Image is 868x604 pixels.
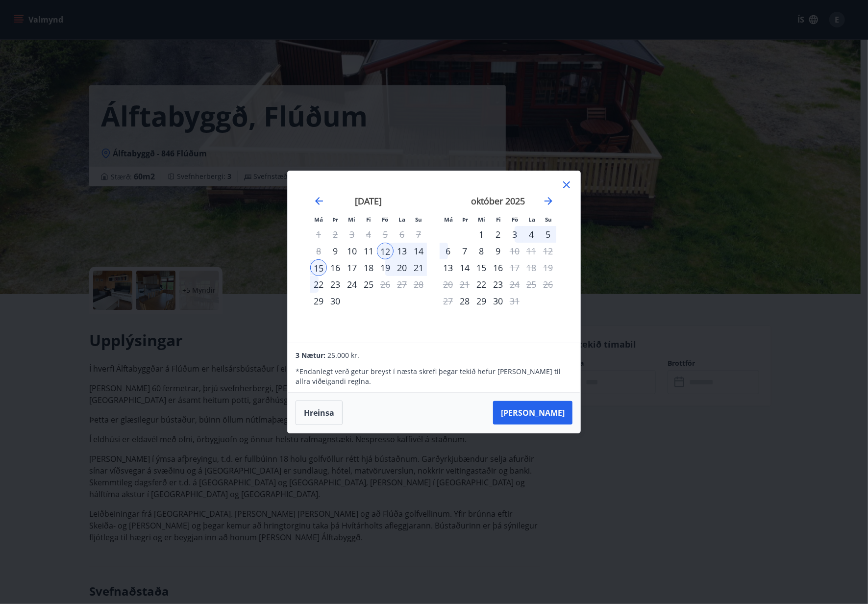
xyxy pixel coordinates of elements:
[456,293,473,309] td: Choose þriðjudagur, 28. október 2025 as your check-in date. It’s available.
[456,293,473,309] div: Aðeins innritun í boði
[444,216,453,223] small: Má
[410,243,427,259] td: Selected. sunnudagur, 14. september 2025
[473,293,490,309] div: 29
[490,276,506,293] div: 23
[299,183,569,331] div: Calendar
[360,243,377,259] td: Choose fimmtudagur, 11. september 2025 as your check-in date. It’s available.
[377,243,394,259] td: Selected as start date. föstudagur, 12. september 2025
[440,259,456,276] div: Aðeins innritun í boði
[506,293,523,309] td: Choose föstudagur, 31. október 2025 as your check-in date. It’s available.
[462,216,468,223] small: Þr
[310,259,327,276] div: 15
[344,276,360,293] div: 24
[490,243,506,259] td: Choose fimmtudagur, 9. október 2025 as your check-in date. It’s available.
[327,276,344,293] td: Choose þriðjudagur, 23. september 2025 as your check-in date. It’s available.
[528,216,535,223] small: La
[394,259,410,276] div: 20
[473,276,490,293] td: Choose miðvikudagur, 22. október 2025 as your check-in date. It’s available.
[410,276,427,293] td: Not available. sunnudagur, 28. september 2025
[506,276,523,293] div: Aðeins útritun í boði
[344,226,360,243] td: Not available. miðvikudagur, 3. september 2025
[506,276,523,293] td: Choose föstudagur, 24. október 2025 as your check-in date. It’s available.
[410,243,427,259] div: 14
[377,226,394,243] td: Not available. föstudagur, 5. september 2025
[382,216,389,223] small: Fö
[310,226,327,243] td: Not available. mánudagur, 1. september 2025
[296,401,343,425] button: Hreinsa
[344,259,360,276] div: 17
[540,226,556,243] div: 5
[377,276,394,293] td: Choose föstudagur, 26. september 2025 as your check-in date. It’s available.
[523,259,540,276] td: Not available. laugardagur, 18. október 2025
[415,216,422,223] small: Su
[540,243,556,259] td: Not available. sunnudagur, 12. október 2025
[310,276,327,293] div: 22
[456,276,473,293] td: Not available. þriðjudagur, 21. október 2025
[366,216,371,223] small: Fi
[440,276,456,293] td: Not available. mánudagur, 20. október 2025
[360,259,377,276] div: 18
[377,276,394,293] div: Aðeins útritun í boði
[506,226,523,243] div: 3
[473,259,490,276] div: 15
[456,259,473,276] div: 14
[310,293,327,309] td: Choose mánudagur, 29. september 2025 as your check-in date. It’s available.
[523,226,540,243] div: 4
[506,259,523,276] div: Aðeins útritun í boði
[456,259,473,276] td: Choose þriðjudagur, 14. október 2025 as your check-in date. It’s available.
[360,226,377,243] td: Not available. fimmtudagur, 4. september 2025
[473,226,490,243] td: Choose miðvikudagur, 1. október 2025 as your check-in date. It’s available.
[310,276,327,293] td: Choose mánudagur, 22. september 2025 as your check-in date. It’s available.
[348,216,356,223] small: Mi
[296,351,325,360] span: 3 Nætur:
[360,276,377,293] td: Choose fimmtudagur, 25. september 2025 as your check-in date. It’s available.
[440,293,456,309] td: Not available. mánudagur, 27. október 2025
[313,195,325,207] div: Move backward to switch to the previous month.
[410,226,427,243] td: Not available. sunnudagur, 7. september 2025
[327,259,344,276] td: Choose þriðjudagur, 16. september 2025 as your check-in date. It’s available.
[543,195,554,207] div: Move forward to switch to the next month.
[327,351,359,360] span: 25.000 kr.
[506,293,523,309] div: Aðeins útritun í boði
[540,276,556,293] td: Not available. sunnudagur, 26. október 2025
[473,243,490,259] div: 8
[394,243,410,259] td: Selected. laugardagur, 13. september 2025
[506,259,523,276] td: Choose föstudagur, 17. október 2025 as your check-in date. It’s available.
[490,293,506,309] td: Choose fimmtudagur, 30. október 2025 as your check-in date. It’s available.
[490,259,506,276] td: Choose fimmtudagur, 16. október 2025 as your check-in date. It’s available.
[540,259,556,276] td: Not available. sunnudagur, 19. október 2025
[360,259,377,276] td: Choose fimmtudagur, 18. september 2025 as your check-in date. It’s available.
[327,276,344,293] div: 23
[490,226,506,243] div: 2
[523,276,540,293] td: Not available. laugardagur, 25. október 2025
[310,293,327,309] div: Aðeins innritun í boði
[410,259,427,276] div: 21
[493,401,572,425] button: [PERSON_NAME]
[456,243,473,259] td: Choose þriðjudagur, 7. október 2025 as your check-in date. It’s available.
[478,216,486,223] small: Mi
[473,293,490,309] td: Choose miðvikudagur, 29. október 2025 as your check-in date. It’s available.
[512,216,519,223] small: Fö
[360,276,377,293] div: 25
[296,367,572,386] p: * Endanlegt verð getur breyst í næsta skrefi þegar tekið hefur [PERSON_NAME] til allra viðeigandi...
[440,243,456,259] div: 6
[410,259,427,276] td: Choose sunnudagur, 21. september 2025 as your check-in date. It’s available.
[473,243,490,259] td: Choose miðvikudagur, 8. október 2025 as your check-in date. It’s available.
[506,243,523,259] div: Aðeins útritun í boði
[327,293,344,309] div: 30
[327,243,344,259] td: Choose þriðjudagur, 9. september 2025 as your check-in date. It’s available.
[355,195,382,207] strong: [DATE]
[327,226,344,243] td: Not available. þriðjudagur, 2. september 2025
[490,226,506,243] td: Choose fimmtudagur, 2. október 2025 as your check-in date. It’s available.
[394,259,410,276] td: Choose laugardagur, 20. september 2025 as your check-in date. It’s available.
[440,259,456,276] td: Choose mánudagur, 13. október 2025 as your check-in date. It’s available.
[332,216,338,223] small: Þr
[496,216,501,223] small: Fi
[394,243,410,259] div: 13
[490,243,506,259] div: 9
[327,293,344,309] td: Choose þriðjudagur, 30. september 2025 as your check-in date. It’s available.
[473,276,490,293] div: Aðeins innritun í boði
[540,226,556,243] td: Choose sunnudagur, 5. október 2025 as your check-in date. It’s available.
[490,259,506,276] div: 16
[327,259,344,276] div: 16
